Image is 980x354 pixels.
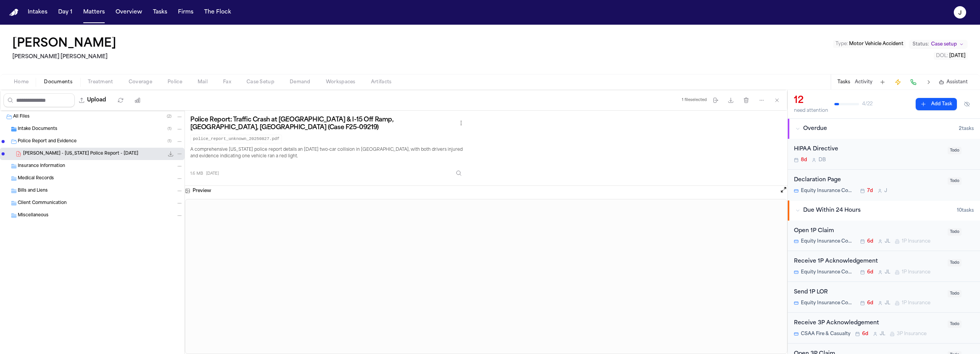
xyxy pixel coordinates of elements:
button: Firms [175,5,196,19]
span: 1P Insurance [902,300,930,306]
img: Finch Logo [9,9,18,16]
span: Equity Insurance Company [801,188,856,194]
div: Receive 3P Acknowledgement [794,319,943,328]
span: Motor Vehicle Accident [849,42,903,46]
span: Mail [198,79,208,85]
span: J L [885,269,890,275]
span: Case Setup [247,79,274,85]
button: Hide completed tasks (⌘⇧H) [960,98,974,110]
span: [DATE] [949,54,965,58]
span: 6d [862,331,868,337]
button: Change status from Case setup [909,40,968,49]
span: Medical Records [18,175,54,182]
span: 3P Insurance [897,331,926,337]
div: Open task: Receive 1P Acknowledgement [788,251,980,282]
span: Artifacts [371,79,392,85]
span: J [884,188,887,194]
span: All Files [13,114,30,120]
div: Open task: Declaration Page [788,170,980,200]
h3: Preview [193,188,211,194]
span: Documents [44,79,72,85]
span: Miscellaneous [18,212,49,219]
span: Fax [223,79,231,85]
span: DOL : [936,54,948,58]
button: Due Within 24 Hours10tasks [788,201,980,221]
span: 10 task s [957,207,974,214]
span: Workspaces [326,79,356,85]
div: Receive 1P Acknowledgement [794,257,943,266]
span: Todo [948,147,962,154]
button: Add Task [916,98,957,110]
span: [PERSON_NAME] - [US_STATE] Police Report - [DATE] [23,151,138,157]
span: 1P Insurance [902,238,930,244]
input: Search files [3,93,75,107]
span: 4 / 22 [862,101,873,107]
button: Activity [855,79,873,85]
a: Home [9,9,18,16]
span: Police [168,79,182,85]
iframe: J. Buezo - Utah Police Report - 8.23.25 [185,199,787,354]
span: Equity Insurance Company [801,238,856,244]
span: Due Within 24 Hours [803,207,861,214]
button: Open preview [780,186,787,194]
span: J L [885,300,890,306]
div: Open task: Send 1P LOR [788,282,980,313]
a: Intakes [25,5,50,19]
button: Open preview [780,186,787,196]
span: CSAA Fire & Casualty [801,331,851,337]
span: Todo [948,259,962,266]
div: 1 file selected [682,98,707,103]
span: 8d [801,157,807,163]
span: 6d [867,269,873,275]
span: Todo [948,228,962,236]
span: J L [885,238,890,244]
div: need attention [794,108,828,114]
span: Insurance Information [18,163,65,170]
span: Police Report and Evidence [18,138,77,145]
div: Open 1P Claim [794,227,943,236]
button: Edit DOL: 2025-08-23 [934,52,968,60]
button: The Flock [201,5,234,19]
span: Todo [948,290,962,297]
h3: Police Report: Traffic Crash at [GEOGRAPHIC_DATA] & I-15 Off Ramp, [GEOGRAPHIC_DATA], [GEOGRAPHIC... [190,116,456,131]
button: Assistant [939,79,968,85]
span: Assistant [946,79,968,85]
span: Client Communication [18,200,67,207]
span: 7d [867,188,873,194]
span: Type : [836,42,848,46]
button: Overview [112,5,145,19]
span: Equity Insurance Company [801,269,856,275]
h2: [PERSON_NAME] [PERSON_NAME] [12,52,119,62]
button: Download J. Buezo - Utah Police Report - 8.23.25 [167,150,175,158]
button: Add Task [877,77,888,88]
span: Treatment [88,79,113,85]
button: Edit Type: Motor Vehicle Accident [833,40,906,48]
span: Status: [913,41,929,47]
span: 1P Insurance [902,269,930,275]
span: Intake Documents [18,126,57,133]
span: 6d [867,300,873,306]
button: Edit matter name [12,37,116,51]
div: Open task: Open 1P Claim [788,221,980,251]
a: Tasks [150,5,170,19]
text: J [958,10,962,16]
button: Overdue2tasks [788,119,980,139]
span: Case setup [931,41,957,47]
button: Tasks [837,79,850,85]
code: police_report_unknown_20250827.pdf [190,135,282,143]
span: ( 1 ) [168,139,171,143]
div: Open task: HIPAA Directive [788,139,980,170]
button: Matters [80,5,108,19]
span: D B [819,157,826,163]
button: Create Immediate Task [893,77,903,88]
span: Bills and Liens [18,188,48,194]
span: Overdue [803,125,827,133]
button: Inspect [452,166,466,180]
div: Open task: Receive 3P Acknowledgement [788,313,980,344]
span: ( 1 ) [168,127,171,131]
span: 2 task s [959,126,974,132]
div: Declaration Page [794,176,943,185]
span: Demand [290,79,310,85]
